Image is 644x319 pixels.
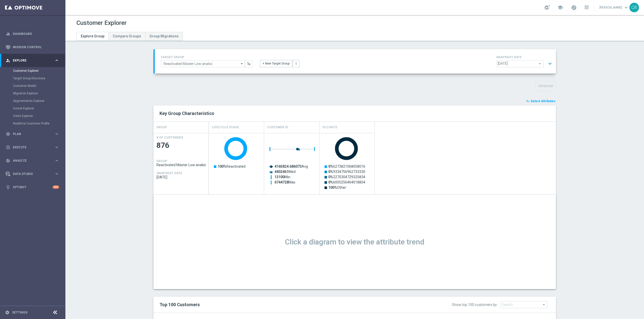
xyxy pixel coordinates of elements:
[13,84,52,88] a: Customer Model
[267,123,288,132] h4: Customer ID
[239,60,245,67] i: arrow_drop_down
[6,145,54,150] div: Execute
[76,19,127,27] h1: Customer Explorer
[6,158,54,163] div: Analyze
[13,59,54,62] span: Explore
[53,185,59,189] div: +10
[13,75,65,82] div: Target Group Discovery
[149,34,179,38] span: Group Migrations
[328,170,333,174] tspan: 0%
[6,40,59,54] div: Mission Control
[13,76,52,80] a: Target Group Discovery
[13,146,54,149] span: Execute
[13,106,52,110] a: Funnel Explorer
[293,60,300,67] button: more_vert
[6,185,59,189] button: lightbulb Optibot +10
[274,175,290,179] text: Min
[156,175,206,179] span: 2025-09-20
[161,54,550,69] div: TARGET GROUP arrow_drop_down + New Target Group more_vert SNAPSHOT DATE arrow_drop_down expand_more
[113,34,141,38] span: Compare Groups
[13,114,52,118] a: Visits Explorer
[274,170,289,174] tspan: 4402461
[274,180,289,184] tspan: 6744728
[274,180,295,184] text: Max
[153,237,556,246] h1: Click a diagram to view the attribute trend
[526,98,556,104] button: playlist_add_check Select Attributes
[12,311,27,314] a: Settings
[6,58,54,63] div: Explore
[13,82,65,90] div: Customer Model
[212,123,239,132] h4: Lifecycle Stage
[328,180,365,184] text: 6005256464018854
[6,180,59,194] div: Optibot
[13,69,52,73] a: Customer Explorer
[54,145,59,150] i: keyboard_arrow_right
[6,185,10,189] i: lightbulb
[13,105,65,112] div: Funnel Explorer
[328,185,346,189] text: Other
[13,97,65,105] div: Segmentation Explorer
[156,141,206,150] span: 876
[6,132,59,136] button: gps_fixed Plan keyboard_arrow_right
[13,99,52,103] a: Segmentation Explorer
[13,67,65,75] div: Customer Explorer
[6,145,10,150] i: play_circle_outline
[13,121,52,125] a: Realtime Customer Profile
[323,123,337,132] h4: Id Conto
[156,159,167,163] h4: GROUP
[6,159,59,163] button: track_changes Analyze keyboard_arrow_right
[54,158,59,163] i: keyboard_arrow_right
[6,27,59,40] div: Dashboard
[328,175,365,179] text: 2270304729325834
[6,32,59,36] div: equalizer Dashboard
[557,5,563,10] span: school
[6,132,10,136] i: gps_fixed
[6,32,10,36] i: equalizer
[6,145,59,149] button: play_circle_outline Execute keyboard_arrow_right
[328,180,333,184] tspan: 0%
[546,59,554,69] button: expand_more
[6,158,10,163] i: track_changes
[328,164,333,168] tspan: 0%
[452,303,497,307] div: Show top 100 customers by
[526,99,530,103] i: playlist_add_check
[209,133,375,195] div: Press SPACE to select this row.
[156,171,182,175] h4: SNAPSHOT DATE
[531,99,555,103] span: Select Attributes
[218,164,226,168] tspan: 100%
[6,172,54,176] div: Data Studio
[6,58,10,63] i: person_search
[623,5,629,10] span: keyboard_arrow_down
[328,185,337,189] tspan: 100%
[6,58,59,62] button: person_search Explore keyboard_arrow_right
[13,40,59,54] a: Mission Control
[13,180,53,194] a: Optibot
[5,310,10,315] i: settings
[13,112,65,120] div: Visits Explorer
[6,132,54,136] div: Plan
[294,62,298,65] i: more_vert
[274,170,296,174] text: Med
[13,91,52,95] a: Migration Explorer
[156,163,206,167] span: Reactivated Master Low analisi
[599,4,629,11] a: [PERSON_NAME]keyboard_arrow_down
[159,110,550,116] h2: Key Group Characteristics
[328,164,365,168] text: 6273821068058016
[156,136,183,139] h4: # OF CUSTOMERS
[13,159,54,162] span: Analyze
[13,27,59,40] a: Dashboard
[6,45,59,49] button: Mission Control
[159,302,384,308] h2: Top 100 Customers
[6,172,59,176] button: Data Studio keyboard_arrow_right
[496,55,554,59] h4: SNAPSHOT DATE
[536,81,556,91] button: Generate
[54,132,59,136] i: keyboard_arrow_right
[13,133,54,136] span: Plan
[54,171,59,176] i: keyboard_arrow_right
